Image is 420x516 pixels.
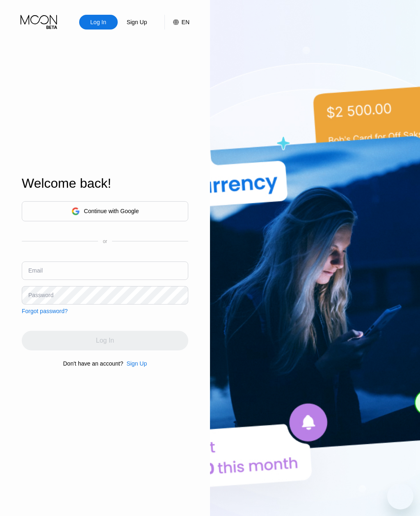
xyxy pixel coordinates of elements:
div: Email [28,267,43,274]
div: Sign Up [126,18,148,26]
div: Sign Up [118,15,156,30]
iframe: Button to launch messaging window [387,483,413,509]
div: Welcome back! [22,176,188,191]
div: Password [28,292,53,298]
div: EN [182,19,189,25]
div: Forgot password? [22,308,68,314]
div: Don't have an account? [63,360,123,367]
div: EN [164,15,189,30]
div: Sign Up [126,360,147,367]
div: Log In [79,15,118,30]
div: or [103,239,107,244]
div: Sign Up [123,360,147,367]
div: Log In [89,18,107,26]
div: Continue with Google [22,201,188,221]
div: Continue with Google [84,208,139,214]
